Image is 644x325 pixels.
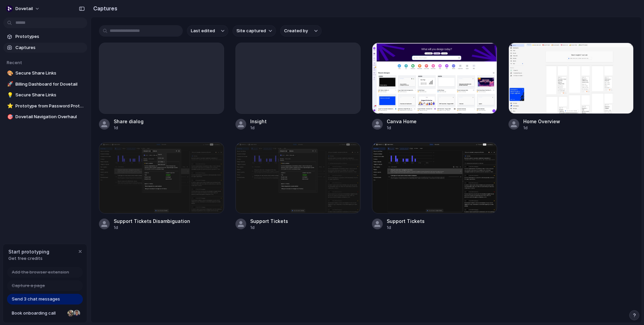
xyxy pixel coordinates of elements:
[7,69,12,77] div: 🎨
[3,79,87,89] a: 🚀Billing Dashboard for Dovetail
[3,112,87,122] a: 🎯Dovetail Navigation Overhaul
[7,91,12,99] div: 💡
[8,255,49,262] span: Get free credits
[387,125,417,131] div: 1d
[232,25,276,37] button: Site captured
[250,118,267,125] div: Insight
[250,218,288,225] div: Support Tickets
[15,81,85,88] span: Billing Dashboard for Dovetail
[12,310,65,317] span: Book onboarding call
[114,125,144,131] div: 1d
[3,90,87,100] a: 💡Secure Share Links
[7,113,12,121] div: 🎯
[15,70,85,77] span: Secure Share Links
[387,218,425,225] div: Support Tickets
[6,113,13,120] button: 🎯
[236,28,266,34] span: Site captured
[114,218,190,225] div: Support Tickets Disambiguation
[191,28,215,34] span: Last edited
[250,225,288,231] div: 1d
[15,44,85,51] span: Captures
[3,3,43,14] button: dovetail
[6,70,13,77] button: 🎨
[523,118,560,125] div: Home Overview
[387,225,425,231] div: 1d
[7,102,12,110] div: ⭐
[8,248,49,255] span: Start prototyping
[3,68,87,78] a: 🎨Secure Share Links
[3,32,87,42] a: Prototypes
[114,225,190,231] div: 1d
[12,282,45,289] span: Capture a page
[114,118,144,125] div: Share dialog
[6,81,13,88] button: 🚀
[91,4,117,12] h2: Captures
[15,92,85,98] span: Secure Share Links
[7,308,83,319] a: Book onboarding call
[15,5,33,12] span: dovetail
[15,113,85,120] span: Dovetail Navigation Overhaul
[280,25,322,37] button: Created by
[7,80,12,88] div: 🚀
[284,28,308,34] span: Created by
[3,43,87,53] a: Captures
[12,296,60,303] span: Send 3 chat messages
[6,92,13,98] button: 💡
[7,60,22,65] span: Recent
[3,101,87,111] a: ⭐Prototype from Password Protection for Shared Links
[250,125,267,131] div: 1d
[67,309,75,317] div: Nicole Kubica
[187,25,228,37] button: Last edited
[15,103,85,109] span: Prototype from Password Protection for Shared Links
[6,103,13,109] button: ⭐
[523,125,560,131] div: 1d
[12,269,69,276] span: Add the browser extension
[387,118,417,125] div: Canva Home
[73,309,81,317] div: Christian Iacullo
[15,33,85,40] span: Prototypes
